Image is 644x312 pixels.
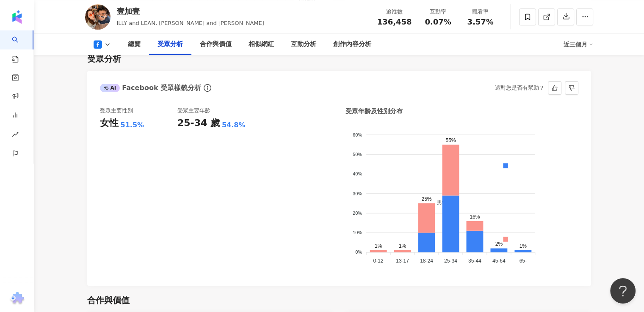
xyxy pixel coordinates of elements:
span: 男性 [431,200,447,205]
div: 受眾主要性別 [100,107,133,115]
div: 互動分析 [291,39,316,49]
span: ILLY and LEAN, [PERSON_NAME] and [PERSON_NAME] [117,20,264,26]
a: search [12,30,29,63]
span: info-circle [202,83,213,93]
div: 總覽 [128,39,141,49]
tspan: 65- [519,258,526,264]
span: 136,458 [377,17,412,26]
tspan: 10% [352,230,362,235]
div: 創作內容分析 [333,39,371,49]
div: 女性 [100,117,119,130]
div: 這對您是否有幫助？ [495,82,544,94]
tspan: 40% [352,171,362,176]
div: 54.8% [222,120,246,130]
img: chrome extension [9,292,25,305]
div: 51.5% [121,120,144,130]
div: 追蹤數 [377,8,412,16]
span: 0.07% [425,18,451,26]
div: AI [100,84,120,92]
span: like [552,85,558,91]
tspan: 20% [352,211,362,216]
tspan: 0-12 [373,258,383,264]
span: 3.57% [467,18,493,26]
div: 受眾分析 [87,53,121,65]
tspan: 60% [352,132,362,137]
img: KOL Avatar [85,4,111,30]
tspan: 50% [352,152,362,157]
span: rise [12,126,19,145]
div: 互動率 [422,8,454,16]
div: 觀看率 [464,8,497,16]
tspan: 45-64 [492,258,505,264]
iframe: Help Scout Beacon - Open [610,278,636,304]
tspan: 0% [355,249,362,255]
div: Facebook 受眾樣貌分析 [100,83,202,93]
div: 合作與價值 [87,294,130,306]
span: dislike [569,85,575,91]
tspan: 25-34 [444,258,457,264]
div: 受眾分析 [158,39,183,49]
div: 25-34 歲 [177,117,220,130]
tspan: 30% [352,191,362,196]
div: 壹加壹 [117,6,264,16]
tspan: 13-17 [396,258,409,264]
div: 受眾年齡及性別分布 [345,107,403,116]
tspan: 35-44 [468,258,481,264]
div: 受眾主要年齡 [177,107,210,115]
div: 相似網紅 [249,39,274,49]
div: 近三個月 [564,38,593,51]
tspan: 18-24 [420,258,433,264]
div: 合作與價值 [200,39,232,49]
img: logo icon [10,10,24,24]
